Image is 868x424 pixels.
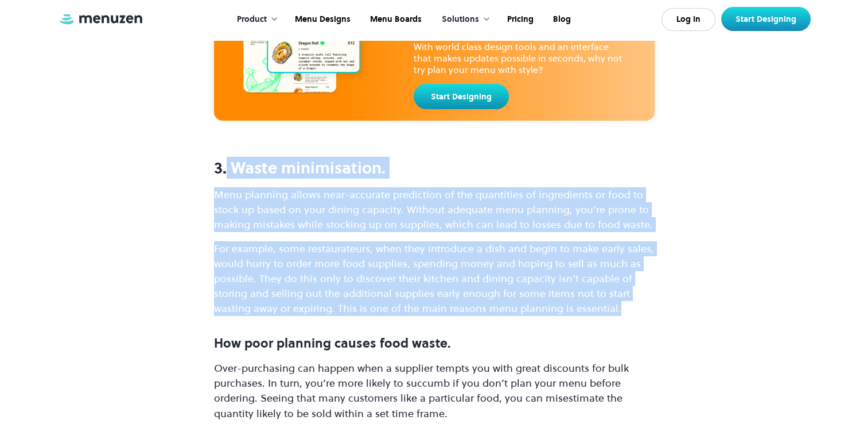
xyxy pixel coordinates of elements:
div: Solutions [442,13,479,26]
p: For example, some restaurateurs, when they introduce a dish and begin to make early sales, would ... [214,241,655,316]
strong: 3. Waste minimisation. [214,157,386,179]
a: Start Designing [721,7,811,31]
a: Start Designing [414,84,509,109]
p: Our dynamic menu platform allows you to create and edit your menu whenever, however you like. Wit... [414,18,626,75]
a: Log In [661,8,715,31]
p: Menu planning allows near-accurate prediction of the quantities of ingredients or food to stock u... [214,187,655,232]
strong: How poor planning causes food waste. [214,334,451,352]
a: Pricing [496,2,542,37]
div: Solutions [430,2,496,37]
a: Menu Boards [359,2,430,37]
a: Menu Designs [284,2,359,37]
p: Over-purchasing can happen when a supplier tempts you with great discounts for bulk purchases. In... [214,361,655,421]
a: Blog [542,2,579,37]
p: ‍ [214,121,655,136]
div: Product [237,13,267,26]
div: Product [225,2,284,37]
